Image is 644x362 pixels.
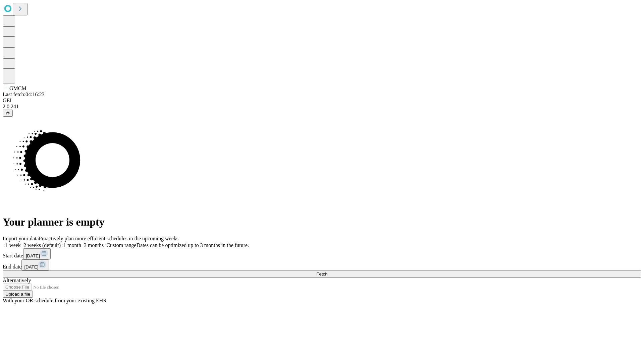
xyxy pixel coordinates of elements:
[3,248,641,259] div: Start date
[24,264,38,269] span: [DATE]
[23,242,61,248] span: 2 weeks (default)
[3,291,33,298] button: Upload a file
[21,259,49,270] button: [DATE]
[137,242,249,248] span: Dates can be optimized up to 3 months in the future.
[3,298,107,303] span: With your OR schedule from your existing EHR
[106,242,136,248] span: Custom range
[3,216,641,228] h1: Your planner is empty
[3,270,641,278] button: Fetch
[3,92,45,97] span: Last fetch: 04:16:23
[63,242,81,248] span: 1 month
[316,271,327,277] span: Fetch
[3,259,641,270] div: End date
[84,242,104,248] span: 3 months
[3,110,13,117] button: @
[3,236,39,241] span: Import your data
[9,85,26,91] span: GMCM
[5,242,21,248] span: 1 week
[5,111,10,116] span: @
[3,278,31,283] span: Alternatively
[23,248,51,259] button: [DATE]
[26,253,40,258] span: [DATE]
[3,98,641,104] div: GEI
[39,236,180,241] span: Proactively plan more efficient schedules in the upcoming weeks.
[3,104,641,110] div: 2.0.241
